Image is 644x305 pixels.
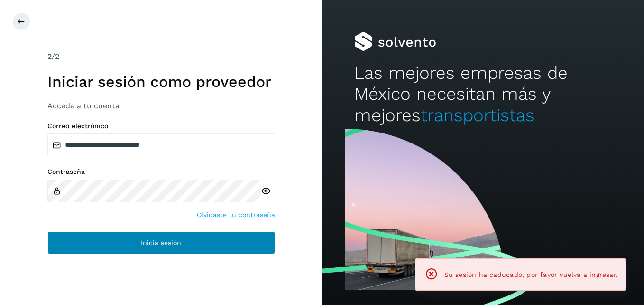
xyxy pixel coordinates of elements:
span: Su sesión ha caducado, por favor vuelva a ingresar. [444,271,618,278]
h3: Accede a tu cuenta [47,101,275,110]
h2: Las mejores empresas de México necesitan más y mejores [354,63,612,126]
span: transportistas [421,105,534,125]
label: Correo electrónico [47,122,275,130]
div: /2 [47,51,275,62]
span: Inicia sesión [141,239,181,246]
a: Olvidaste tu contraseña [197,210,275,220]
span: 2 [47,52,52,61]
h1: Iniciar sesión como proveedor [47,73,275,91]
label: Contraseña [47,168,275,176]
button: Inicia sesión [47,231,275,254]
